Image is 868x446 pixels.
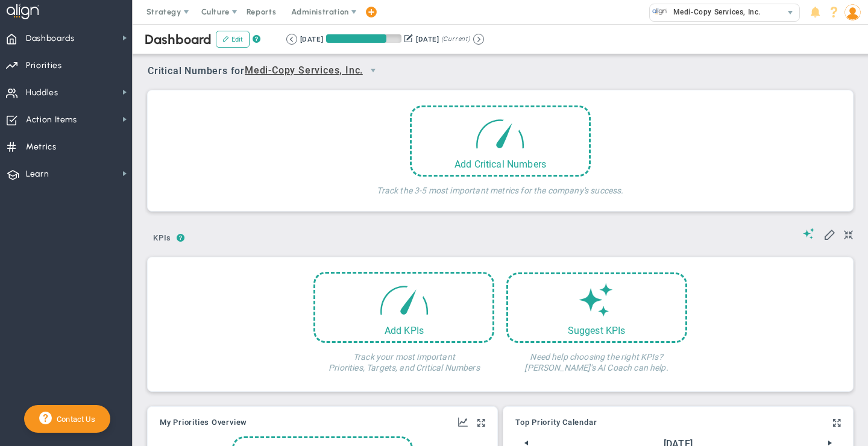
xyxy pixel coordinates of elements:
span: Action Items [26,107,77,133]
button: Go to next period [473,34,484,45]
img: 4105.Person.photo [844,4,861,20]
div: Add Critical Numbers [412,159,589,170]
span: Strategy [146,7,181,16]
span: (Current) [441,34,470,45]
div: [DATE] [300,34,323,45]
button: Edit [216,31,250,48]
div: Period Progress: 80% Day 74 of 92 with 18 remaining. [326,34,401,43]
span: My Priorities Overview [160,418,247,427]
span: select [363,60,383,81]
img: 472.Company.photo [652,4,667,19]
span: select [782,4,799,21]
a: Top Priority Calendar [515,418,597,428]
span: Contact Us [52,415,95,424]
span: KPIs [148,228,177,248]
span: Medi-Copy Services, Inc. [667,4,761,20]
div: Add KPIs [315,325,492,336]
button: Go to previous period [286,34,297,45]
button: My Priorities Overview [160,418,247,428]
h4: Need help choosing the right KPIs? [PERSON_NAME]'s AI Coach can help. [506,343,687,373]
div: [DATE] [416,34,439,45]
span: Suggestions (AI Feature) [803,228,815,239]
button: KPIs [148,228,177,250]
h4: Track your most important Priorities, Targets, and Critical Numbers [313,343,494,373]
h4: Track the 3-5 most important metrics for the company's success. [377,177,623,196]
span: Culture [201,7,230,16]
span: Critical Numbers for [148,60,386,83]
span: Dashboards [26,26,75,51]
span: Administration [291,7,348,16]
span: Huddles [26,80,58,105]
span: Priorities [26,53,62,78]
span: Medi-Copy Services, Inc. [245,63,363,78]
span: Dashboard [145,31,212,48]
span: Edit My KPIs [823,228,835,240]
span: Top Priority Calendar [515,418,597,427]
span: Learn [26,162,49,187]
div: Suggest KPIs [508,325,685,336]
span: Metrics [26,134,57,160]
